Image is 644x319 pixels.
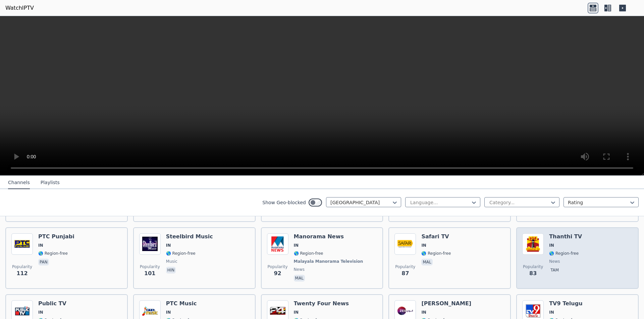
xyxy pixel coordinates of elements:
label: Show Geo-blocked [262,199,306,206]
span: IN [294,243,299,248]
span: IN [421,243,426,248]
span: 101 [144,269,155,277]
img: Manorama News [267,233,288,255]
span: IN [38,310,43,315]
h6: PTC Punjabi [38,233,74,240]
p: mal [421,259,432,265]
span: 🌎 Region-free [549,251,579,256]
span: news [294,267,305,272]
span: 🌎 Region-free [294,251,323,256]
img: Steelbird Music [139,233,161,255]
span: 🌎 Region-free [38,251,68,256]
h6: [PERSON_NAME] [421,300,471,307]
h6: Twenty Four News [294,300,349,307]
h6: PTC Music [166,300,197,307]
h6: Public TV [38,300,68,307]
h6: TV9 Telugu [549,300,582,307]
p: hin [166,267,176,273]
span: 🌎 Region-free [421,251,451,256]
span: IN [294,310,299,315]
button: Channels [8,176,30,189]
span: IN [421,310,426,315]
span: Popularity [140,264,160,269]
img: Safari TV [394,233,416,255]
span: IN [549,243,554,248]
span: IN [38,243,43,248]
span: Popularity [523,264,543,269]
img: PTC Punjabi [11,233,33,255]
span: news [549,259,560,264]
span: music [166,259,177,264]
span: Malayala Manorama Television [294,259,363,264]
span: 87 [401,269,409,277]
span: IN [166,243,171,248]
span: 92 [274,269,281,277]
p: pan [38,259,49,265]
span: IN [549,310,554,315]
span: IN [166,310,171,315]
span: 🌎 Region-free [166,251,196,256]
span: Popularity [268,264,288,269]
a: WatchIPTV [5,4,34,12]
button: Playlists [41,176,60,189]
h6: Steelbird Music [166,233,213,240]
h6: Manorama News [294,233,365,240]
span: Popularity [395,264,415,269]
p: tam [549,267,560,273]
img: Thanthi TV [522,233,544,255]
p: mal [294,275,305,282]
h6: Thanthi TV [549,233,582,240]
span: 83 [529,269,537,277]
span: Popularity [12,264,32,269]
h6: Safari TV [421,233,451,240]
span: 112 [16,269,28,277]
